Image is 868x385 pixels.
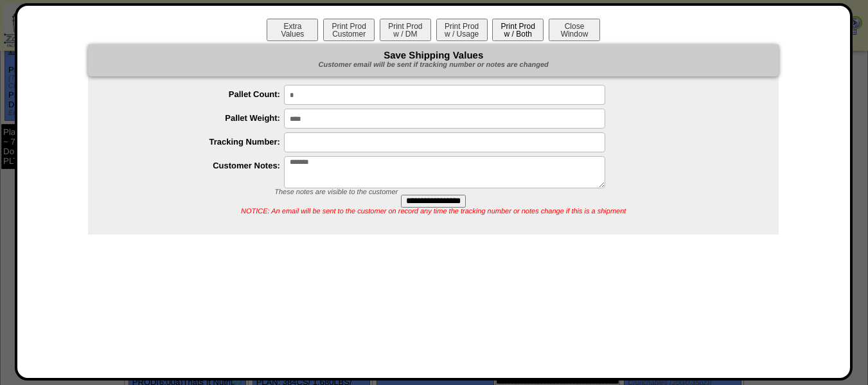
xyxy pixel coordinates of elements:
[492,19,544,41] button: Print Prodw / Both
[114,89,284,99] label: Pallet Count:
[114,113,284,123] label: Pallet Weight:
[88,60,779,70] div: Customer email will be sent if tracking number or notes are changed
[114,161,284,170] label: Customer Notes:
[114,137,284,147] label: Tracking Number:
[267,19,318,41] button: ExtraValues
[549,19,600,41] button: CloseWindow
[241,208,626,215] span: NOTICE: An email will be sent to the customer on record any time the tracking number or notes cha...
[547,29,601,39] a: CloseWindow
[436,19,488,41] button: Print Prodw / Usage
[323,19,375,41] button: Print ProdCustomer
[380,19,431,41] button: Print Prodw / DM
[274,188,398,196] span: These notes are visible to the customer
[88,44,779,76] div: Save Shipping Values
